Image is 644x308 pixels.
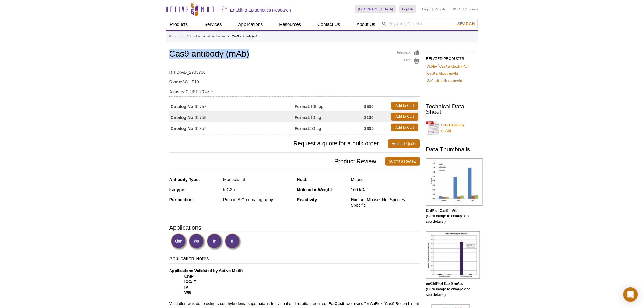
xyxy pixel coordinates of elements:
[169,223,420,232] h3: Applications
[169,157,385,166] span: Product Review
[355,5,396,13] a: [GEOGRAPHIC_DATA]
[435,7,447,11] a: Register
[379,19,478,29] input: Keyword, Cat. No.
[169,122,295,133] td: 61957
[295,100,364,111] td: 100 µg
[426,158,483,206] img: Cas9 antibody (mAb) tested by ChIP.
[230,7,291,13] h2: Enabling Epigenetics Research
[351,177,420,182] div: Mouse
[184,279,196,284] strong: ICC/IF
[169,268,243,273] b: Applications Validated by Active Motif:
[364,104,374,109] strong: $530
[399,5,416,13] a: English
[169,197,194,202] strong: Purification:
[426,282,463,286] b: enChIP of Cas9 mAb.
[456,21,477,26] button: Search
[426,104,475,115] h2: Technical Data Sheet
[426,119,475,137] a: Cas9 antibody (mAb)
[391,113,418,121] a: Add to Cart
[235,19,267,30] a: Applications
[335,301,345,306] b: Cas9
[453,7,456,10] img: Your Cart
[207,34,226,39] a: All Antibodies
[383,300,385,304] sup: ®
[171,104,195,109] strong: Catalog No:
[171,233,187,250] img: ChIP Validated
[297,187,334,192] strong: Molecular Weight:
[169,85,420,95] td: CRISPR/Cas9
[426,231,480,279] img: Cas9 antibody (mAb) tested by enChIP.
[187,34,201,39] a: Antibodies
[438,64,440,67] sup: ®
[427,64,469,69] a: AbFlex®Cas9 antibody (rAb)
[295,122,364,133] td: 50 µg
[166,19,191,30] a: Products
[169,69,181,75] strong: RRID:
[426,208,459,213] b: ChIP of Cas9 mAb.
[169,139,388,148] span: Request a quote for a bulk order
[169,66,420,75] td: AB_2793760
[169,177,200,182] strong: Antibody Type:
[182,35,184,38] li: »
[189,233,205,250] img: Western Blot Validated
[426,208,475,224] p: (Click image to enlarge and see details.)
[184,290,191,295] strong: WB
[169,34,181,39] a: Products
[169,89,186,94] strong: Aliases:
[184,285,188,289] strong: IP
[223,187,292,192] div: IgG2b
[426,281,475,297] p: (Click image to enlarge and see details.)
[388,139,420,148] a: Request Quote
[453,7,464,11] a: Cart
[422,7,431,11] a: Login
[457,21,475,26] span: Search
[276,19,305,30] a: Resources
[169,79,183,85] strong: Clone:
[295,115,310,120] strong: Format:
[169,187,186,192] strong: Isotype:
[171,115,195,120] strong: Catalog No:
[397,58,420,64] a: Print
[391,102,418,110] a: Add to Cart
[295,104,310,109] strong: Format:
[184,274,194,278] strong: ChIP
[427,71,458,76] a: Cas9 antibody (mAb)
[201,19,226,30] a: Services
[232,35,261,38] li: Cas9 antibody (mAb)
[169,255,420,264] h3: Application Notes
[223,177,292,182] div: Monoclonal
[426,52,475,63] h2: RELATED PRODUCTS
[169,49,420,60] h1: Cas9 antibody (mAb)
[169,75,420,85] td: 8C1-F10
[364,126,374,131] strong: $305
[432,5,433,13] li: |
[203,35,205,38] li: »
[169,100,295,111] td: 61757
[314,19,344,30] a: Contact Us
[225,233,241,250] img: Immunofluorescence Validated
[207,233,223,250] img: Immunoprecipitation Validated
[295,111,364,122] td: 10 µg
[351,187,420,192] div: 160 kDa
[427,78,462,83] a: SaCas9 antibody (mAb)
[171,126,195,131] strong: Catalog No:
[391,124,418,131] a: Add to Cart
[364,115,374,120] strong: $130
[169,111,295,122] td: 61758
[351,197,420,208] div: Human, Mouse, Not Species Specific
[453,5,478,13] li: (0 items)
[297,197,319,202] strong: Reactivity:
[353,19,379,30] a: About Us
[228,35,229,38] li: »
[223,197,292,202] div: Protein A Chromatography
[295,126,310,131] strong: Format:
[426,147,475,152] h2: Data Thumbnails
[397,49,420,56] a: Feedback
[623,287,638,302] div: Open Intercom Messenger
[297,177,308,182] strong: Host:
[385,157,420,166] a: Submit a Review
